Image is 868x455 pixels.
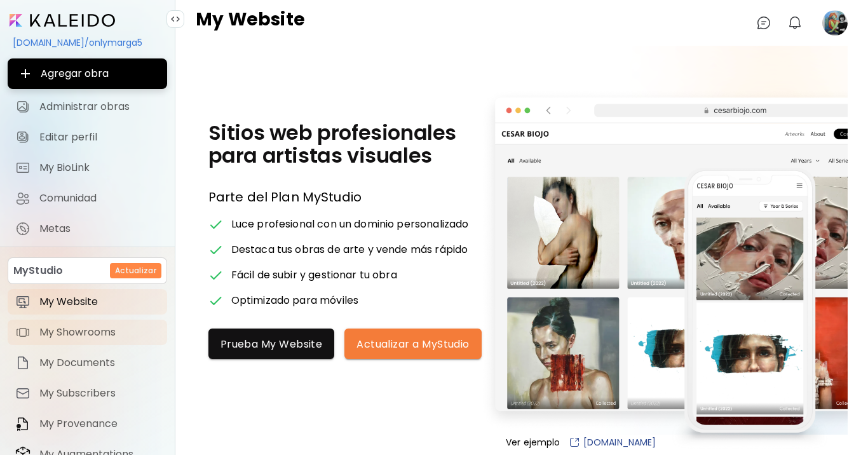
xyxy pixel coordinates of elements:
[39,222,159,235] span: Metas
[8,411,167,437] a: itemMy Provenance
[208,293,224,308] img: checkmark
[15,355,31,370] img: item
[667,168,832,453] img: myWebsite-example
[15,294,31,309] img: item
[8,289,167,315] a: itemMy Website
[208,329,335,359] button: Prueba My Website
[8,320,167,345] a: itemMy Showrooms
[756,15,771,31] img: chatIcon
[39,161,159,174] span: My BioLink
[8,94,167,119] a: Administrar obras iconAdministrar obras
[8,58,167,89] button: Agregar obra
[8,381,167,406] a: itemMy Subscribers
[39,357,159,369] span: My Documents
[208,187,482,207] h4: Parte del Plan MyStudio
[15,325,31,340] img: item
[208,121,482,167] h2: Sitios web profesionales para artistas visuales
[15,386,31,401] img: item
[15,191,31,206] img: Comunidad icon
[357,337,468,351] span: Actualizar a MyStudio
[170,14,180,24] img: collapse
[208,242,224,257] img: checkmark
[15,221,31,236] img: Metas icon
[787,15,803,31] img: bellIcon
[8,32,167,53] div: [DOMAIN_NAME]/onlymarga5
[8,186,167,211] a: Comunidad iconComunidad
[39,418,159,430] span: My Provenance
[231,242,468,257] p: Destaca tus obras de arte y vende más rápido
[39,326,159,339] span: My Showrooms
[115,265,156,276] h6: Actualizar
[8,125,167,150] a: Editar perfil iconEditar perfil
[231,217,469,232] p: Luce profesional con un dominio personalizado
[8,155,167,180] a: completeMy BioLink iconMy BioLink
[8,350,167,376] a: itemMy Documents
[480,88,848,431] img: myWebsite-example
[15,416,31,431] img: item
[231,268,397,283] p: Fácil de subir y gestionar tu obra
[15,99,31,114] img: Administrar obras icon
[208,217,224,232] img: checkmark
[231,293,358,308] p: Optimizado para móviles
[39,387,159,400] span: My Subscribers
[39,295,159,308] span: My Website
[18,66,157,81] span: Agregar obra
[39,100,159,113] span: Administrar obras
[208,268,224,283] img: checkmark
[784,12,806,34] button: bellIcon
[221,337,322,351] span: Prueba My Website
[39,192,159,205] span: Comunidad
[13,263,63,278] p: MyStudio
[8,216,167,241] a: completeMetas iconMetas
[344,329,481,359] button: Actualizar a MyStudio
[196,10,305,36] h4: My Website
[15,160,31,175] img: My BioLink icon
[39,131,159,144] span: Editar perfil
[15,130,31,145] img: Editar perfil icon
